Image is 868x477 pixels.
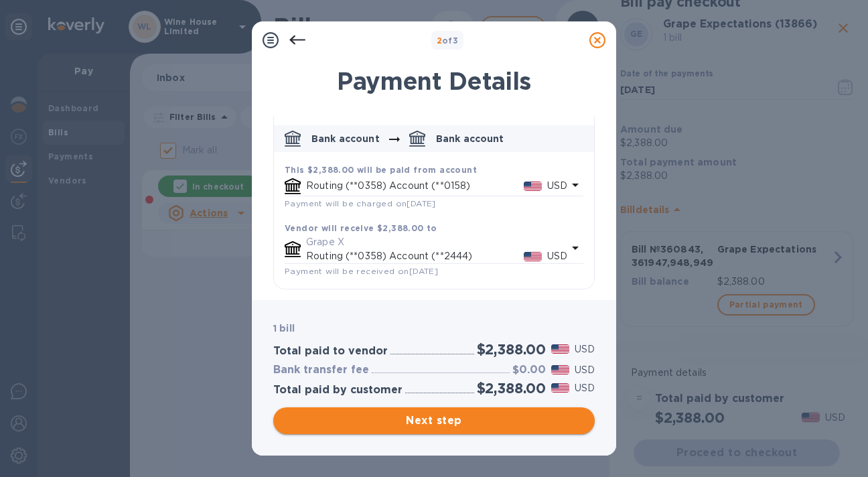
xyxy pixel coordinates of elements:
[575,342,595,356] p: USD
[575,381,595,395] p: USD
[547,249,567,263] p: USD
[512,364,546,377] h3: $0.00
[306,179,524,193] p: Routing (**0358) Account (**0158)
[274,120,594,289] div: default-method
[551,383,569,393] img: USD
[306,249,524,263] p: Routing (**0358) Account (**2444)
[306,235,567,249] p: Grape X
[477,341,546,358] h2: $2,388.00
[285,266,438,276] span: Payment will be received on [DATE]
[437,36,442,46] span: 2
[273,407,595,434] button: Next step
[477,380,546,397] h2: $2,388.00
[436,132,504,145] p: Bank account
[547,179,567,193] p: USD
[273,323,295,334] b: 1 bill
[285,165,477,175] b: This $2,388.00 will be paid from account
[524,252,542,261] img: USD
[524,182,542,191] img: USD
[273,67,595,95] h1: Payment Details
[284,413,584,429] span: Next step
[311,132,380,145] p: Bank account
[551,344,569,354] img: USD
[285,223,437,233] b: Vendor will receive $2,388.00 to
[437,36,459,46] b: of 3
[273,384,403,397] h3: Total paid by customer
[551,365,569,374] img: USD
[273,364,369,377] h3: Bank transfer fee
[273,345,388,358] h3: Total paid to vendor
[285,198,436,208] span: Payment will be charged on [DATE]
[575,363,595,377] p: USD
